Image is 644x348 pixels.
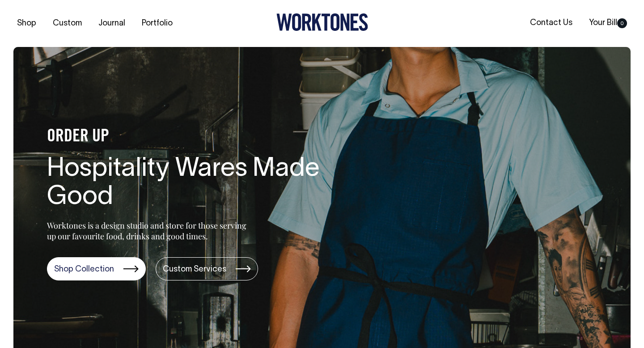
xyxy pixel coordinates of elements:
[585,16,631,30] a: Your Bill0
[49,16,85,31] a: Custom
[13,16,40,31] a: Shop
[47,257,146,280] a: Shop Collection
[47,220,250,242] p: Worktones is a design studio and store for those serving up our favourite food, drinks and good t...
[526,16,576,30] a: Contact Us
[95,16,129,31] a: Journal
[617,18,627,28] span: 0
[47,155,333,212] h1: Hospitality Wares Made Good
[47,127,333,146] h4: ORDER UP
[138,16,176,31] a: Portfolio
[156,257,258,280] a: Custom Services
